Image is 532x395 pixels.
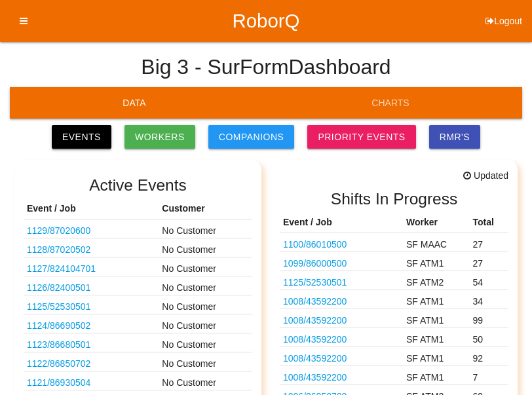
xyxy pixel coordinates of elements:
[159,257,252,276] td: No Customer
[403,309,469,328] td: SF ATM1
[27,244,90,255] a: 1128/87020502
[27,282,90,293] a: 1126/82400501
[403,212,469,233] th: Worker
[159,352,252,371] td: No Customer
[159,295,252,314] td: No Customer
[24,333,159,352] td: D1024160 - DEKA BATTERY
[429,125,480,149] a: RMR's
[124,125,195,149] a: Workers
[27,339,90,350] a: 1123/86680501
[280,309,508,328] tr: 43592200
[159,276,252,295] td: No Customer
[159,219,252,238] td: No Customer
[280,191,508,208] h2: Shifts In Progress
[141,56,390,79] h4: Big 3 - SurForm Dashboard
[469,233,508,252] td: 27
[280,366,508,385] tr: 43592200
[403,366,469,385] td: SF ATM1
[469,347,508,366] td: 92
[469,290,508,309] td: 34
[159,314,252,333] td: No Customer
[280,233,508,252] tr: 0CD00022 LB BEV HALF SHAF PACKAGING
[280,271,508,290] tr: HEMI COVER TIMING CHAIN VAC TRAY 0CD86761
[403,252,469,271] td: SF ATM1
[469,328,508,347] td: 50
[283,353,347,364] a: 1008/43592200
[307,125,415,149] a: Priority Events
[27,358,90,369] a: 1122/86850702
[280,212,403,233] th: Event / Job
[280,328,508,347] tr: 43592200
[27,320,90,331] a: 1124/86690502
[280,271,403,290] td: HEMI COVER TIMING CHAIN VAC TRAY 0CD86761
[159,371,252,390] td: No Customer
[24,295,159,314] td: HEMI COVER TIMING CHAIN VAC TRAY 0CD86761
[24,198,159,219] th: Event / Job
[52,125,111,149] a: Events
[463,169,508,183] span: Updated
[280,366,403,385] td: 43592200
[24,219,159,238] td: HONDA T90X SF 45 X 48 PALLETS
[280,252,508,271] tr: 0CD00020 STELLANTIS LB BEV HALF SHAFT
[469,212,508,233] th: Total
[403,271,469,290] td: SF ATM2
[283,277,347,288] a: 1125/52530501
[27,301,90,312] a: 1125/52530501
[403,290,469,309] td: SF ATM1
[24,352,159,371] td: HF55G TN1934 TRAY
[280,233,403,252] td: 0CD00022 LB BEV HALF SHAF PACKAGING
[283,258,347,269] a: 1099/86000500
[280,290,508,309] tr: 43592200
[24,276,159,295] td: D1003101R04 - FAURECIA TOP PAD TRAY
[24,257,159,276] td: D1003101R04 - FAURECIA TOP PAD LID
[403,347,469,366] td: SF ATM1
[24,371,159,390] td: TN1933 HF55M STATOR CORE
[24,238,159,257] td: HONDA T90X
[403,233,469,252] td: SF MAAC
[283,334,347,345] a: 1008/43592200
[283,372,347,383] a: 1008/43592200
[27,225,90,236] a: 1129/87020600
[403,328,469,347] td: SF ATM1
[10,87,259,119] a: Data
[280,252,403,271] td: 0CD00020 STELLANTIS LB BEV HALF SHAFT
[280,347,508,366] tr: 43592200
[159,198,252,219] th: Customer
[27,263,96,274] a: 1127/824104701
[280,290,403,309] td: 43592200
[280,328,403,347] td: 43592200
[27,377,90,388] a: 1121/86930504
[259,87,522,119] a: Charts
[469,309,508,328] td: 99
[280,309,403,328] td: 43592200
[469,366,508,385] td: 7
[159,238,252,257] td: No Customer
[280,347,403,366] td: 43592200
[283,315,347,326] a: 1008/43592200
[469,271,508,290] td: 54
[469,252,508,271] td: 27
[283,296,347,307] a: 1008/43592200
[24,314,159,333] td: D104465 - DEKA BATTERY - MEXICO
[24,177,252,195] h2: Active Events
[283,239,347,250] a: 1100/86010500
[208,125,295,149] a: Companions
[159,333,252,352] td: No Customer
